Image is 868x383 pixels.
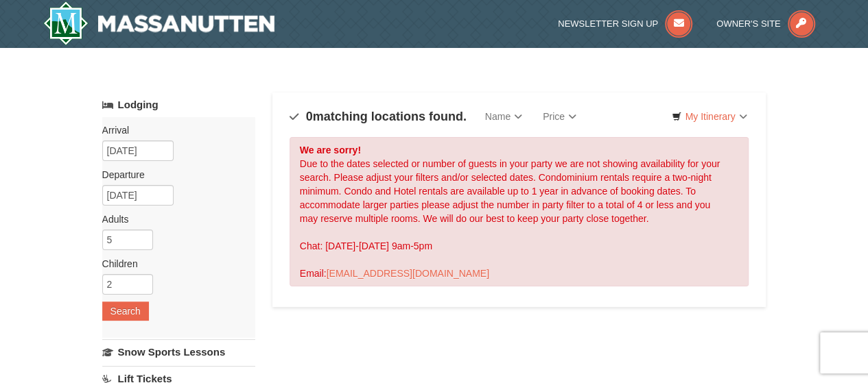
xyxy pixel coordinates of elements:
a: Lodging [102,92,255,117]
a: Name [475,103,532,130]
span: Newsletter Sign Up [558,18,658,29]
a: Price [532,103,587,130]
a: [EMAIL_ADDRESS][DOMAIN_NAME] [327,268,489,279]
h4: matching locations found. [290,110,467,123]
a: My Itinerary [663,106,755,127]
label: Adults [102,212,245,226]
label: Children [102,257,245,271]
a: Newsletter Sign Up [558,18,692,29]
label: Departure [102,168,245,182]
a: Massanutten Resort [43,1,275,45]
a: Owner's Site [716,18,815,29]
span: 0 [306,110,313,123]
button: Search [102,301,149,321]
label: Arrival [102,123,245,137]
span: Owner's Site [716,18,781,29]
div: Due to the dates selected or number of guests in your party we are not showing availability for y... [290,137,749,286]
a: Snow Sports Lessons [102,339,255,365]
img: Massanutten Resort Logo [43,1,275,45]
strong: We are sorry! [300,145,361,156]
